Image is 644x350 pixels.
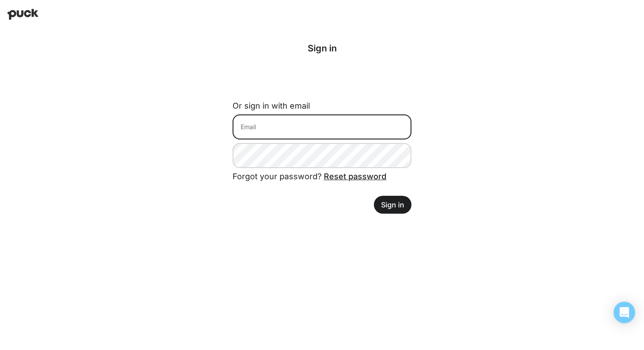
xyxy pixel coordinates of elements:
div: Sign in [233,43,411,54]
img: Puck home [7,9,38,20]
span: Forgot your password? [233,172,386,181]
label: Or sign in with email [233,101,310,110]
iframe: Sign in with Google Button [228,69,416,89]
input: Email [233,114,411,139]
div: Open Intercom Messenger [614,302,635,323]
button: Sign in [374,196,411,214]
a: Reset password [324,172,386,181]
